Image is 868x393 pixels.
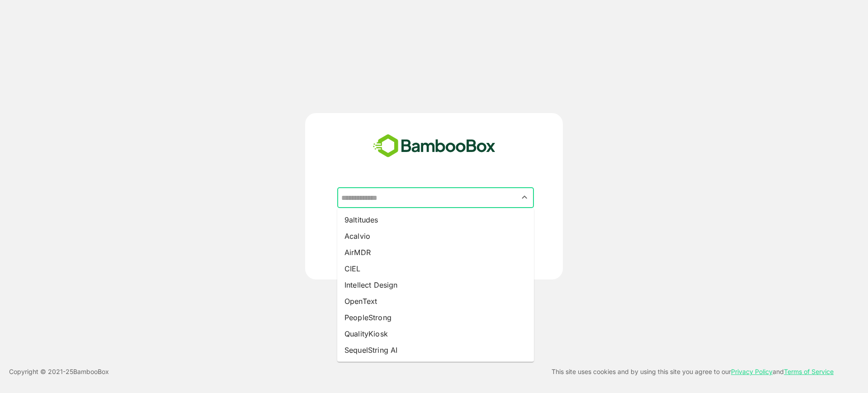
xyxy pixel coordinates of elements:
[337,293,534,309] li: OpenText
[368,131,500,161] img: bamboobox
[337,326,534,342] li: QualityKiosk
[337,309,534,326] li: PeopleStrong
[337,342,534,358] li: SequelString AI
[519,191,531,204] button: Close
[337,244,534,260] li: AirMDR
[552,366,834,377] p: This site uses cookies and by using this site you agree to our and
[337,212,534,228] li: 9altitudes
[9,366,109,377] p: Copyright © 2021- 25 BambooBox
[337,277,534,293] li: Intellect Design
[784,368,834,375] a: Terms of Service
[337,260,534,277] li: CIEL
[731,368,773,375] a: Privacy Policy
[337,228,534,244] li: Acalvio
